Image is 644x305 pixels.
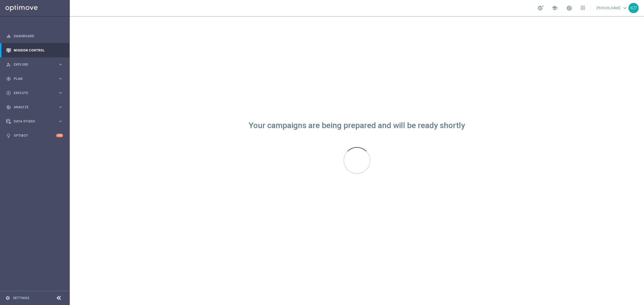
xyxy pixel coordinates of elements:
[596,4,628,12] a: [PERSON_NAME]keyboard_arrow_down
[56,134,63,137] div: +10
[58,90,63,95] i: keyboard_arrow_right
[6,62,11,67] i: person_search
[14,120,58,123] span: Data Studio
[14,91,58,95] span: Execute
[6,105,63,109] button: track_changes Analyze keyboard_arrow_right
[6,105,11,110] i: track_changes
[14,128,56,143] a: Optibot
[14,63,58,66] span: Explore
[6,43,63,57] div: Mission Control
[6,62,63,67] button: person_search Explore keyboard_arrow_right
[14,106,58,109] span: Analyze
[6,48,63,53] button: Mission Control
[14,29,63,43] a: Dashboard
[6,91,11,95] i: play_circle_outline
[249,123,465,128] div: Your campaigns are being prepared and will be ready shortly
[6,76,58,81] div: Plan
[6,62,58,67] div: Explore
[6,34,11,39] i: equalizer
[5,296,10,300] i: settings
[6,133,11,138] i: lightbulb
[6,34,63,38] button: equalizer Dashboard
[14,77,58,80] span: Plan
[58,76,63,81] i: keyboard_arrow_right
[6,91,63,95] button: play_circle_outline Execute keyboard_arrow_right
[6,128,63,143] div: Optibot
[14,43,63,57] a: Mission Control
[552,5,558,11] span: school
[58,119,63,124] i: keyboard_arrow_right
[13,296,29,300] a: Settings
[628,3,639,13] div: KP
[6,77,63,81] button: gps_fixed Plan keyboard_arrow_right
[6,76,11,81] i: gps_fixed
[6,119,58,124] div: Data Studio
[58,62,63,67] i: keyboard_arrow_right
[6,29,63,43] div: Dashboard
[6,105,58,110] div: Analyze
[622,5,628,11] span: keyboard_arrow_down
[6,119,63,124] button: Data Studio keyboard_arrow_right
[58,105,63,110] i: keyboard_arrow_right
[6,133,63,138] button: lightbulb Optibot +10
[6,91,58,95] div: Execute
